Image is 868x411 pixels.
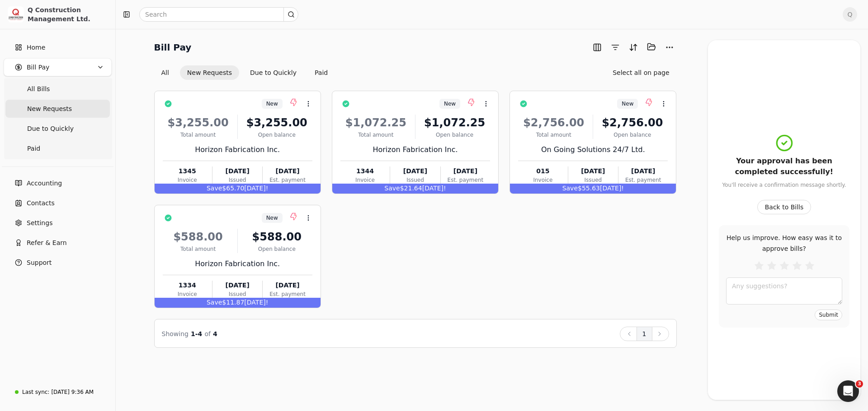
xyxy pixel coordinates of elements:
[212,290,262,298] div: Issued
[155,298,321,308] div: $11.87
[162,330,189,337] span: Showing
[340,144,490,155] div: Horizon Fabrication Inc.
[163,115,234,131] div: $3,255.00
[204,330,211,337] span: of
[243,65,304,80] button: Due to Quickly
[163,281,212,290] div: 1334
[622,100,633,108] span: New
[332,184,498,194] div: $21.64
[843,7,857,22] button: Q
[212,176,262,184] div: Issued
[180,65,239,80] button: New Requests
[51,388,94,396] div: [DATE] 9:36 AM
[518,144,668,155] div: On Going Solutions 24/7 Ltd.
[837,380,859,402] iframe: Intercom live chat
[618,176,668,184] div: Est. payment
[722,181,846,189] div: You'll receive a confirmation message shortly.
[163,290,212,298] div: Invoice
[568,176,618,184] div: Issued
[22,388,49,396] div: Last sync:
[597,131,668,139] div: Open balance
[27,124,74,134] span: Due to Quickly
[4,254,112,272] button: Support
[163,259,312,269] div: Horizon Fabrication Inc.
[163,176,212,184] div: Invoice
[27,144,40,153] span: Paid
[422,185,446,192] span: [DATE]!
[241,131,312,139] div: Open balance
[600,185,624,192] span: [DATE]!
[518,115,589,131] div: $2,756.00
[27,104,72,114] span: New Requests
[340,166,390,176] div: 1344
[263,290,312,298] div: Est. payment
[27,63,49,72] span: Bill Pay
[662,40,677,55] button: More
[27,84,50,94] span: All Bills
[568,166,618,176] div: [DATE]
[444,100,456,108] span: New
[4,58,112,76] button: Bill Pay
[212,281,262,290] div: [DATE]
[726,232,842,254] div: Help us improve. How easy was it to approve bills?
[241,229,312,245] div: $588.00
[757,200,811,214] button: Back to Bills
[419,115,490,131] div: $1,072.25
[163,144,312,155] div: Horizon Fabrication Inc.
[856,380,863,388] span: 3
[4,174,112,192] a: Accounting
[340,131,411,139] div: Total amount
[518,131,589,139] div: Total amount
[27,43,45,52] span: Home
[213,330,217,337] span: 4
[518,176,567,184] div: Invoice
[154,40,192,55] h2: Bill Pay
[8,6,24,23] img: 3171ca1f-602b-4dfe-91f0-0ace091e1481.jpeg
[518,166,567,176] div: 015
[163,229,234,245] div: $588.00
[244,299,268,306] span: [DATE]!
[27,238,67,248] span: Refer & Earn
[27,199,55,208] span: Contacts
[605,65,676,80] button: Select all on page
[266,100,278,108] span: New
[4,234,112,252] button: Refer & Earn
[266,214,278,222] span: New
[4,384,112,400] a: Last sync:[DATE] 9:36 AM
[510,184,676,194] div: $55.63
[815,309,842,320] button: Submit
[27,258,52,268] span: Support
[384,185,400,192] span: Save
[307,65,335,80] button: Paid
[28,5,108,23] div: Q Construction Management Ltd.
[626,40,641,55] button: Sort
[719,156,849,177] div: Your approval has been completed successfully!
[163,245,234,253] div: Total amount
[154,65,176,80] button: All
[155,184,321,194] div: $65.70
[4,194,112,212] a: Contacts
[5,120,110,138] a: Due to Quickly
[263,176,312,184] div: Est. payment
[618,166,668,176] div: [DATE]
[139,7,298,22] input: Search
[241,115,312,131] div: $3,255.00
[390,176,440,184] div: Issued
[4,38,112,56] a: Home
[27,179,62,188] span: Accounting
[191,330,202,337] span: 1 - 4
[163,131,234,139] div: Total amount
[644,40,659,54] button: Batch (0)
[441,176,490,184] div: Est. payment
[263,166,312,176] div: [DATE]
[163,166,212,176] div: 1345
[4,214,112,232] a: Settings
[340,115,411,131] div: $1,072.25
[419,131,490,139] div: Open balance
[340,176,390,184] div: Invoice
[5,100,110,118] a: New Requests
[27,218,52,228] span: Settings
[154,65,335,80] div: Invoice filter options
[597,115,668,131] div: $2,756.00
